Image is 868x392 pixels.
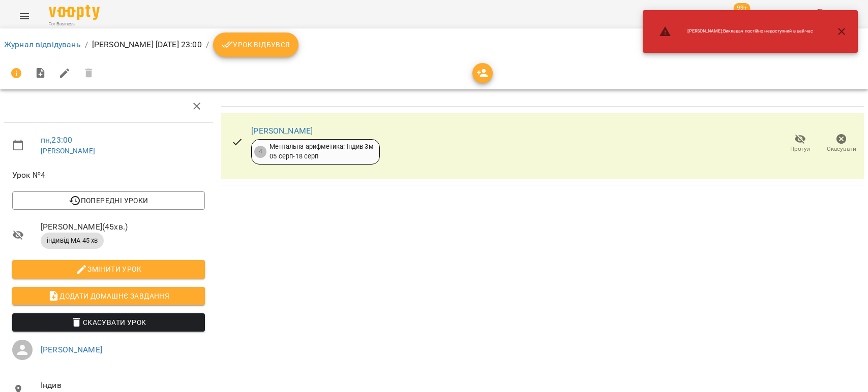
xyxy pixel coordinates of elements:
[821,129,862,158] button: Скасувати
[85,39,88,51] li: /
[254,146,266,158] div: 4
[12,313,205,332] button: Скасувати Урок
[213,32,298,57] button: Урок відбувся
[12,4,37,28] button: Menu
[20,290,197,302] span: Додати домашнє завдання
[41,147,95,155] a: [PERSON_NAME]
[20,194,197,207] span: Попередні уроки
[12,169,205,181] span: Урок №4
[20,263,197,275] span: Змінити урок
[41,236,104,245] span: індивід МА 45 хв
[206,39,209,51] li: /
[41,379,205,391] span: Індив
[49,21,100,27] span: For Business
[12,260,205,278] button: Змінити урок
[41,221,205,233] span: [PERSON_NAME] ( 45 хв. )
[4,32,864,57] nav: breadcrumb
[790,145,811,153] span: Прогул
[221,39,290,51] span: Урок відбувся
[4,40,81,49] a: Журнал відвідувань
[12,287,205,305] button: Додати домашнє завдання
[12,191,205,210] button: Попередні уроки
[20,316,197,329] span: Скасувати Урок
[651,21,821,42] li: [PERSON_NAME] : Викладач постійно недоступний в цей час
[780,129,821,158] button: Прогул
[734,3,751,13] span: 99+
[41,135,72,145] a: пн , 23:00
[251,126,313,136] a: [PERSON_NAME]
[92,39,202,51] p: [PERSON_NAME] [DATE] 23:00
[827,145,856,153] span: Скасувати
[49,5,100,20] img: Voopty Logo
[41,345,102,354] a: [PERSON_NAME]
[270,142,373,161] div: Ментальна арифметика: Індив 3м 05 серп - 18 серп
